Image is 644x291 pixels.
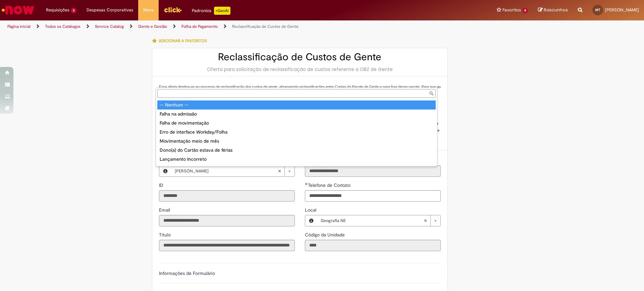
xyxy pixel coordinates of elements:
[156,99,437,166] ul: Motivo
[157,128,436,137] div: Erro de interface Workday/Folha
[157,155,436,164] div: Lançamento Incorreto
[157,164,436,173] div: Outros
[157,146,436,155] div: Dono(a) do Cartão estava de férias
[157,100,436,110] div: -- Nenhum --
[157,110,436,119] div: Falha na admissão
[157,137,436,146] div: Movimentação meio de mês
[157,119,436,128] div: Falha de movimentação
